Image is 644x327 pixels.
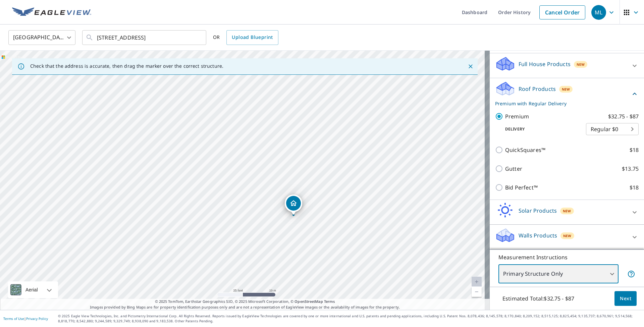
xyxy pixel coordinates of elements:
span: New [562,87,570,92]
p: QuickSquares™ [505,146,545,154]
div: Dropped pin, building 1, Residential property, 1565 Valley Forge Rd Helena, MT 59602 [285,195,302,215]
p: Bid Perfect™ [505,183,538,192]
p: Roof Products [519,85,556,93]
p: $13.75 [622,165,639,173]
input: Search by address or latitude-longitude [97,28,193,47]
a: Privacy Policy [26,316,48,321]
div: [GEOGRAPHIC_DATA] [8,28,75,47]
div: OR [213,30,278,45]
div: Primary Structure Only [498,265,619,283]
a: Cancel Order [539,5,585,19]
div: Aerial [8,281,58,298]
p: $32.75 - $87 [608,112,639,120]
p: | [3,317,48,321]
p: Premium [505,112,529,120]
p: Estimated Total: $32.75 - $87 [497,291,580,306]
p: Full House Products [519,60,571,68]
div: Walls ProductsNew [495,227,639,247]
span: Next [620,294,631,303]
div: Roof ProductsNewPremium with Regular Delivery [495,81,639,107]
span: New [577,62,585,67]
div: Full House ProductsNew [495,56,639,75]
div: Aerial [23,281,40,298]
a: Current Level 20, Zoom Out [472,287,482,297]
p: Premium with Regular Delivery [495,100,631,107]
a: OpenStreetMap [294,299,323,304]
p: Solar Products [519,207,557,215]
p: Gutter [505,165,522,173]
span: Upload Blueprint [232,33,273,42]
span: New [563,233,571,238]
p: Delivery [495,126,586,132]
a: Terms [324,299,335,304]
button: Close [466,62,475,71]
div: ML [591,5,606,20]
img: EV Logo [12,7,91,17]
a: Upload Blueprint [226,30,278,45]
p: $18 [630,183,639,192]
p: Check that the address is accurate, then drag the marker over the correct structure. [30,63,223,69]
p: Walls Products [519,231,557,239]
a: Current Level 20, Zoom In Disabled [472,277,482,287]
a: Terms of Use [3,316,24,321]
span: Your report will include only the primary structure on the property. For example, a detached gara... [627,270,635,278]
p: Measurement Instructions [498,253,635,261]
span: © 2025 TomTom, Earthstar Geographics SIO, © 2025 Microsoft Corporation, © [155,299,335,305]
p: $18 [630,146,639,154]
button: Next [614,291,637,306]
p: © 2025 Eagle View Technologies, Inc. and Pictometry International Corp. All Rights Reserved. Repo... [58,314,641,324]
div: Regular $0 [586,120,639,139]
span: New [563,208,571,214]
div: Solar ProductsNew [495,203,639,222]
